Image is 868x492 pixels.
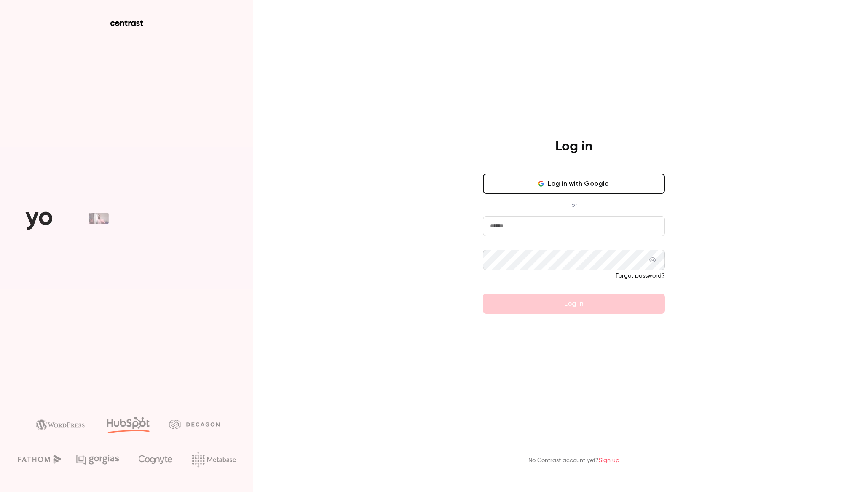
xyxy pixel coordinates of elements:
img: decagon [169,420,220,429]
a: Forgot password? [616,273,665,279]
h4: Log in [555,138,592,155]
a: Sign up [599,457,619,463]
p: No Contrast account yet? [528,456,619,465]
button: Log in with Google [483,174,665,194]
span: or [567,201,581,209]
